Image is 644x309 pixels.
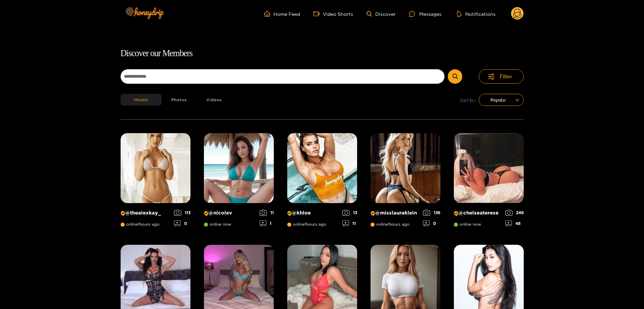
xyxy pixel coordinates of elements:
a: Creator Profile Image: nicolev@nicolevonline now111 [204,133,274,231]
div: 13 [342,210,357,216]
span: Popular [484,95,519,105]
button: Filter [479,69,524,84]
div: sort [479,94,524,106]
a: Creator Profile Image: chelseaterese@chelseatereseonline now24948 [454,133,524,231]
img: Creator Profile Image: khloe [287,133,357,203]
a: Discover [367,11,396,17]
p: @ nicolev [204,210,256,216]
div: Messages [409,10,441,18]
div: 249 [505,210,524,216]
a: Creator Profile Image: misslauraklein@misslaurakleinonline1hours ago1360 [371,133,440,231]
div: 11 [260,210,274,216]
button: Videos [197,94,231,106]
span: Filter [500,73,513,80]
a: Creator Profile Image: thealexkay_@thealexkay_online1hours ago1130 [121,133,190,231]
div: 1 [260,221,274,226]
span: online 1 hours ago [121,222,160,227]
button: Submit Search [448,69,462,84]
p: @ khloe [287,210,339,216]
p: @ thealexkay_ [121,210,171,216]
div: 113 [174,210,190,216]
div: 11 [342,221,357,226]
img: Creator Profile Image: chelseaterese [454,133,524,203]
img: Creator Profile Image: nicolev [204,133,274,203]
button: Photos [162,94,197,106]
span: video-camera [313,11,323,17]
span: Sort by: [460,96,476,104]
div: 0 [423,221,440,226]
span: online now [454,222,481,227]
span: online 1 hours ago [287,222,326,227]
p: @ misslauraklein [371,210,420,216]
a: Home Feed [264,11,300,17]
button: Notifications [455,10,498,17]
img: Creator Profile Image: misslauraklein [371,133,440,203]
div: 136 [423,210,440,216]
button: Models [121,94,162,106]
a: Creator Profile Image: khloe@khloeonline1hours ago1311 [287,133,357,231]
p: @ chelseaterese [454,210,502,216]
span: home [264,11,273,17]
div: 48 [505,221,524,226]
span: online now [204,222,231,227]
img: Creator Profile Image: thealexkay_ [121,133,190,203]
div: 0 [174,221,190,226]
a: Video Shorts [313,11,353,17]
span: online 1 hours ago [371,222,410,227]
h1: Discover our Members [121,46,524,61]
